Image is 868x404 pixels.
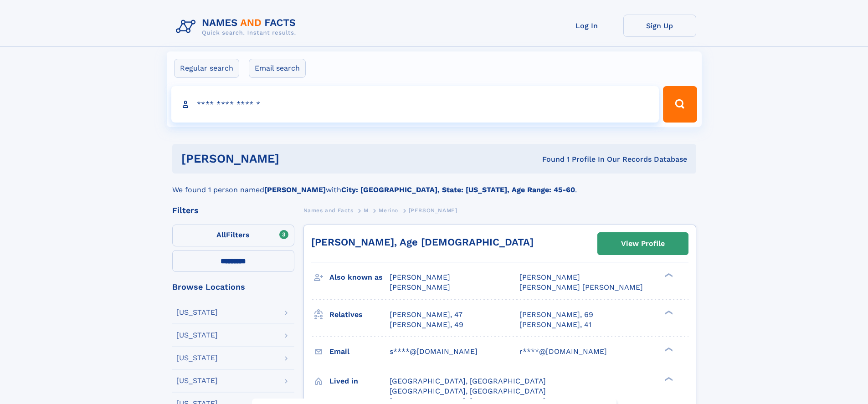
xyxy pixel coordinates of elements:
[172,15,303,39] img: Logo Names and Facts
[379,207,398,214] span: Merino
[249,59,306,78] label: Email search
[172,206,294,215] div: Filters
[390,283,450,291] span: [PERSON_NAME]
[623,15,696,37] a: Sign Up
[341,185,575,194] b: City: [GEOGRAPHIC_DATA], State: [US_STATE], Age Range: 45-60
[364,207,369,214] span: M
[264,185,326,194] b: [PERSON_NAME]
[519,283,643,291] span: [PERSON_NAME] [PERSON_NAME]
[390,273,450,281] span: [PERSON_NAME]
[176,354,218,362] div: [US_STATE]
[663,86,697,123] button: Search Button
[176,377,218,384] div: [US_STATE]
[171,86,659,123] input: search input
[329,307,390,322] h3: Relatives
[329,270,390,285] h3: Also known as
[390,310,462,320] a: [PERSON_NAME], 47
[172,283,294,291] div: Browse Locations
[390,377,546,385] span: [GEOGRAPHIC_DATA], [GEOGRAPHIC_DATA]
[303,205,354,216] a: Names and Facts
[409,207,457,214] span: [PERSON_NAME]
[390,320,463,330] a: [PERSON_NAME], 49
[379,205,398,216] a: Merino
[329,373,390,389] h3: Lived in
[663,346,673,352] div: ❯
[411,154,687,164] div: Found 1 Profile In Our Records Database
[519,310,593,320] a: [PERSON_NAME], 69
[311,236,534,248] a: [PERSON_NAME], Age [DEMOGRAPHIC_DATA]
[663,376,673,382] div: ❯
[176,332,218,339] div: [US_STATE]
[172,225,294,246] label: Filters
[519,273,580,281] span: [PERSON_NAME]
[176,309,218,316] div: [US_STATE]
[172,174,696,195] div: We found 1 person named with .
[181,153,411,164] h1: [PERSON_NAME]
[598,233,688,255] a: View Profile
[364,205,369,216] a: M
[663,309,673,315] div: ❯
[519,320,591,330] a: [PERSON_NAME], 41
[621,233,665,254] div: View Profile
[174,59,239,78] label: Regular search
[390,387,546,395] span: [GEOGRAPHIC_DATA], [GEOGRAPHIC_DATA]
[550,15,623,37] a: Log In
[216,230,226,239] span: All
[329,344,390,359] h3: Email
[663,272,673,278] div: ❯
